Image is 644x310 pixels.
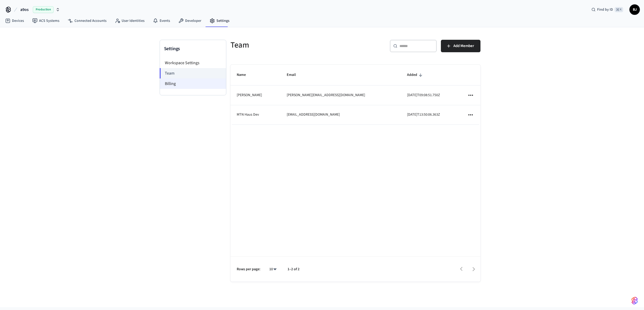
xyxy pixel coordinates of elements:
[28,16,64,25] a: ACS Systems
[230,105,280,125] td: MTN Haus Dev
[164,45,222,52] h3: Settings
[280,85,401,105] td: [PERSON_NAME][EMAIL_ADDRESS][DOMAIN_NAME]
[401,85,461,105] td: [DATE]T09:08:51.750Z
[237,71,253,79] span: Name
[160,58,226,68] li: Workspace Settings
[280,105,401,125] td: [EMAIL_ADDRESS][DOMAIN_NAME]
[615,7,623,12] span: ⌘ K
[267,266,279,273] div: 10
[111,16,149,25] a: User Identities
[1,16,28,25] a: Devices
[160,68,226,78] li: Team
[441,40,480,52] button: Add Member
[20,6,29,13] span: a9os
[597,7,613,12] span: Find by ID
[587,5,627,14] div: Find by ID⌘ K
[230,85,280,105] td: [PERSON_NAME]
[149,16,174,25] a: Events
[160,78,226,89] li: Billing
[230,40,352,50] h5: Team
[230,65,480,125] table: sticky table
[237,267,260,272] p: Rows per page:
[287,71,303,79] span: Email
[64,16,111,25] a: Connected Accounts
[629,4,640,15] button: BJ
[401,105,461,125] td: [DATE]T13:50:06.363Z
[407,71,424,79] span: Added
[33,6,54,13] span: Production
[287,267,299,272] p: 1–2 of 2
[174,16,205,25] a: Developer
[453,43,474,49] span: Add Member
[632,296,638,305] img: SeamLogoGradient.69752ec5.svg
[630,5,639,14] span: BJ
[205,16,234,25] a: Settings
